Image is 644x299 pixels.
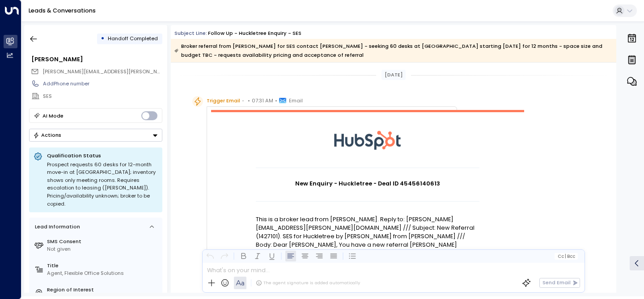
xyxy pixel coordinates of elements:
span: Trigger Email [207,96,240,105]
span: • [248,96,250,105]
div: Not given [47,245,159,253]
div: Lead Information [32,223,80,231]
button: Undo [205,251,216,261]
span: Handoff Completed [108,35,158,42]
button: Redo [219,251,230,261]
button: Actions [29,129,162,142]
div: Agent, Flexible Office Solutions [47,270,159,277]
div: SES [43,93,162,100]
label: Region of Interest [47,286,159,294]
span: 07:31 AM [252,96,273,105]
label: SMS Consent [47,238,159,245]
a: Leads & Conversations [29,7,96,14]
span: Oliver.Levesley@knightfrank.com [42,68,162,76]
span: Email [289,96,303,105]
span: Subject Line: [174,29,207,37]
div: [DATE] [381,70,406,80]
button: Cc|Bcc [555,253,578,260]
span: | [565,254,566,259]
div: Prospect requests 60 desks for 12-month move-in at [GEOGRAPHIC_DATA]; inventory shows only meetin... [47,161,158,208]
label: Title [47,262,159,270]
h1: New Enquiry - Huckletree - Deal ID 45456140613 [256,179,479,188]
span: Cc Bcc [558,254,575,259]
div: Follow up - Huckletree Enquiry - SES [208,29,301,37]
div: Actions [33,132,61,138]
div: Broker referral from [PERSON_NAME] for SES contact [PERSON_NAME] - seeking 60 desks at [GEOGRAPHI... [174,42,612,59]
div: AddPhone number [43,80,162,88]
span: • [242,96,244,105]
div: AI Mode [42,111,64,120]
span: • [275,96,277,105]
p: Qualification Status [47,152,158,159]
div: • [101,32,105,45]
div: [PERSON_NAME] [31,55,162,63]
img: HubSpot [334,112,401,168]
div: The agent signature is added automatically [256,280,360,286]
div: Button group with a nested menu [29,129,162,142]
span: [PERSON_NAME][EMAIL_ADDRESS][PERSON_NAME][DOMAIN_NAME] [42,68,212,75]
